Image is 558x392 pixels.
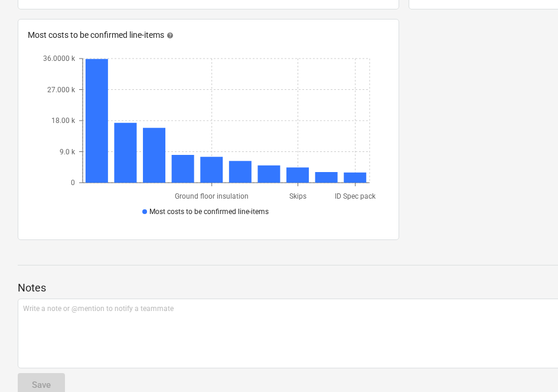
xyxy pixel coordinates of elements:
[164,32,174,39] span: help
[28,29,389,41] div: Most costs to be confirmed line-items
[499,335,558,392] iframe: Chat Widget
[47,86,76,94] tspan: 27.000 k
[289,192,306,200] tspan: Skips
[175,192,249,200] tspan: Ground floor insulation
[335,192,376,200] tspan: ID Spec pack
[60,148,76,156] tspan: 9.0 k
[51,117,76,125] tspan: 18.00 k
[71,179,75,187] tspan: 0
[43,55,76,63] tspan: 36.0000 k
[149,208,269,216] span: Most costs to be confirmed line-items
